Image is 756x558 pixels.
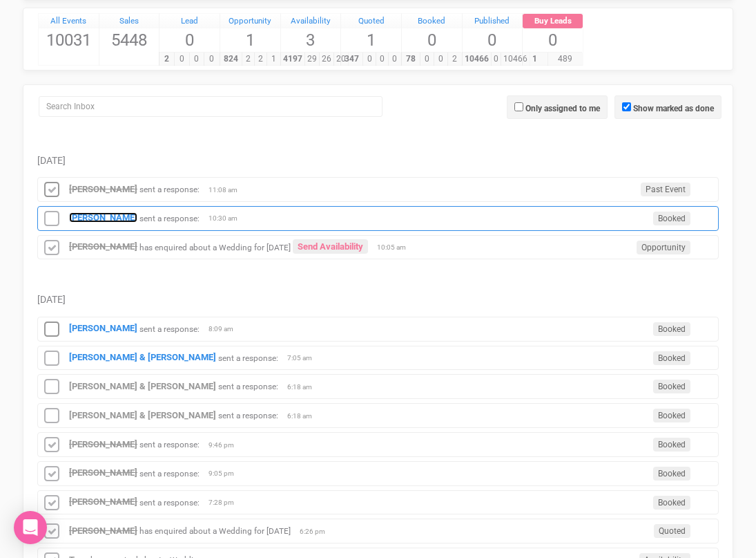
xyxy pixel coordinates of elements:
[69,212,137,223] a: [PERSON_NAME]
[139,242,291,252] small: has enquired about a Wedding for [DATE]
[280,53,305,66] span: 4197
[204,53,220,66] span: 0
[287,382,322,392] span: 6:18 am
[341,14,401,29] a: Quoted
[139,440,200,449] small: sent a response:
[653,438,690,452] span: Booked
[653,467,690,481] span: Booked
[287,353,322,363] span: 7:05 am
[220,53,242,66] span: 824
[522,53,547,66] span: 1
[37,156,719,166] h5: [DATE]
[39,14,99,29] a: All Events
[220,14,280,29] div: Opportunity
[39,96,382,117] input: Search Inbox
[69,526,137,536] a: [PERSON_NAME]
[293,239,368,254] a: Send Availability
[159,53,175,66] span: 2
[159,28,220,52] span: 0
[341,28,401,52] span: 1
[653,351,690,365] span: Booked
[637,241,690,254] span: Opportunity
[69,467,137,478] a: [PERSON_NAME]
[633,102,714,115] label: Show marked as done
[340,53,363,66] span: 347
[218,411,278,420] small: sent a response:
[209,498,243,508] span: 7:28 pm
[14,511,47,544] div: Open Intercom Messenger
[402,28,462,52] span: 0
[641,183,690,196] span: Past Event
[420,53,434,66] span: 0
[209,185,243,195] span: 11:08 am
[139,185,200,194] small: sent a response:
[69,381,216,391] a: [PERSON_NAME] & [PERSON_NAME]
[139,497,200,507] small: sent a response:
[69,241,137,252] a: [PERSON_NAME]
[266,53,280,66] span: 1
[653,496,690,510] span: Booked
[139,324,200,333] small: sent a response:
[491,53,501,66] span: 0
[69,352,216,362] a: [PERSON_NAME] & [PERSON_NAME]
[69,439,137,449] a: [PERSON_NAME]
[447,53,462,66] span: 2
[653,380,690,393] span: Booked
[139,213,200,223] small: sent a response:
[462,53,492,66] span: 10466
[99,28,159,52] span: 5448
[653,409,690,422] span: Booked
[39,28,99,52] span: 10031
[209,324,243,334] span: 8:09 am
[376,53,389,66] span: 0
[547,53,583,66] span: 489
[501,53,530,66] span: 10466
[319,53,334,66] span: 26
[218,353,278,362] small: sent a response:
[69,184,137,194] a: [PERSON_NAME]
[242,53,255,66] span: 2
[300,527,334,537] span: 6:26 pm
[218,382,278,391] small: sent a response:
[174,53,190,66] span: 0
[209,440,243,450] span: 9:46 pm
[434,53,448,66] span: 0
[654,524,690,538] span: Quoted
[362,53,376,66] span: 0
[139,526,291,536] small: has enquired about a Wedding for [DATE]
[287,411,322,421] span: 6:18 am
[99,14,159,29] a: Sales
[377,243,411,252] span: 10:05 am
[653,322,690,336] span: Booked
[333,53,349,66] span: 20
[254,53,267,66] span: 2
[653,212,690,225] span: Booked
[304,53,320,66] span: 29
[189,53,205,66] span: 0
[402,14,462,29] a: Booked
[69,496,137,507] a: [PERSON_NAME]
[281,28,341,52] span: 3
[69,410,216,420] a: [PERSON_NAME] & [PERSON_NAME]
[159,14,220,29] a: Lead
[463,14,523,29] a: Published
[281,14,341,29] a: Availability
[523,14,583,29] a: Buy Leads
[69,323,137,333] a: [PERSON_NAME]
[139,468,200,478] small: sent a response:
